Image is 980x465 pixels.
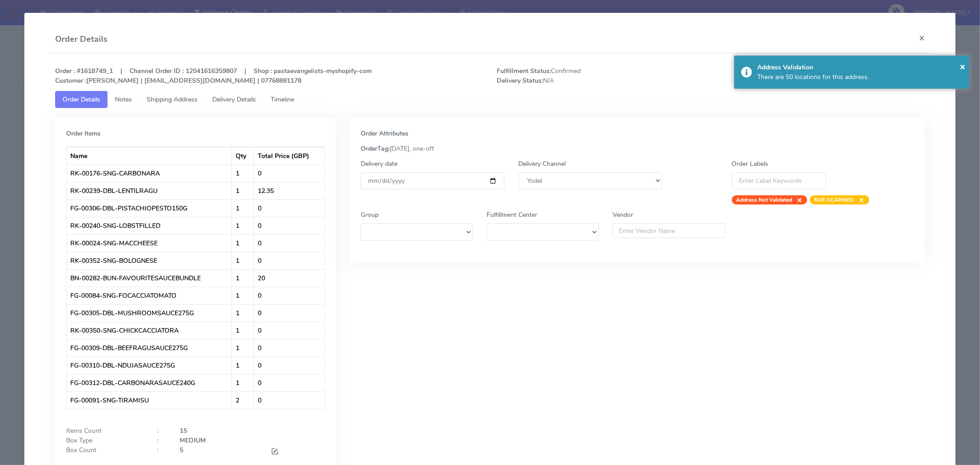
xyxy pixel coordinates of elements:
[67,304,232,322] td: FG-00305-DBL-MUSHROOMSAUCE275G
[66,129,101,138] strong: Order Items
[254,217,324,234] td: 0
[59,436,150,445] div: Box Type
[115,95,132,104] span: Notes
[354,144,921,153] div: [DATE], one-off
[912,26,932,50] button: Close
[67,182,232,199] td: RK-00239-DBL-LENTILRAGU
[960,60,965,74] button: Close
[59,426,150,436] div: Items Count
[232,217,254,234] td: 1
[232,322,254,339] td: 1
[67,234,232,252] td: RK-00024-SNG-MACCHEESE
[361,210,379,220] label: Group
[271,95,294,104] span: Timeline
[497,67,551,75] strong: Fulfillment Status:
[67,357,232,374] td: FG-00310-DBL-NDUJASAUCE275G
[232,269,254,287] td: 1
[732,159,769,169] label: Order Labels
[254,147,324,164] th: Total Price (GBP)
[254,374,324,391] td: 0
[67,287,232,304] td: FG-00084-SNG-FOCACCIATOMATO
[732,172,827,189] input: Enter Label Keywords
[793,195,803,204] span: ×
[361,144,390,153] strong: OrderTag:
[55,76,86,85] strong: Customer :
[232,252,254,269] td: 1
[59,445,150,458] div: Box Count
[147,95,198,104] span: Shipping Address
[232,304,254,322] td: 1
[232,199,254,217] td: 1
[254,339,324,357] td: 0
[815,196,855,204] strong: NOT-SCANNED
[254,357,324,374] td: 0
[67,147,232,164] th: Name
[487,210,537,220] label: Fulfillment Center
[150,426,173,436] div: :
[150,436,173,445] div: :
[232,357,254,374] td: 1
[518,159,566,169] label: Delivery Channel
[254,252,324,269] td: 0
[736,196,793,204] strong: Address Not Validated
[232,182,254,199] td: 1
[67,339,232,357] td: FG-00309-DBL-BEEFRAGUSAUCE275G
[232,234,254,252] td: 1
[855,195,865,204] span: ×
[490,66,711,85] span: Confirmed N/A
[612,223,725,238] input: Enter Vendor Name
[232,164,254,182] td: 1
[67,252,232,269] td: RK-00352-SNG-BOLOGNESE
[150,445,173,458] div: :
[67,199,232,217] td: FG-00306-DBL-PISTACHIOPESTO150G
[62,95,100,104] span: Order Details
[254,199,324,217] td: 0
[180,436,206,445] strong: MEDIUM
[254,164,324,182] td: 0
[757,72,963,82] div: There are 50 locations for this address.
[232,339,254,357] td: 1
[67,322,232,339] td: RK-00350-SNG-CHICKCACCIATORA
[254,287,324,304] td: 0
[67,164,232,182] td: RK-00176-SNG-CARBONARA
[254,304,324,322] td: 0
[232,374,254,391] td: 1
[67,217,232,234] td: RK-00240-SNG-LOBSTFILLED
[67,269,232,287] td: BN-00282-BUN-FAVOURITESAUCEBUNDLE
[960,60,965,73] span: ×
[55,67,372,85] strong: Order : #1618749_1 | Channel Order ID : 12041616359807 | Shop : pastaevangelists-myshopify-com [P...
[55,33,108,45] h4: Order Details
[254,322,324,339] td: 0
[67,391,232,409] td: FG-00091-SNG-TIRAMISU
[254,234,324,252] td: 0
[232,391,254,409] td: 2
[180,426,187,435] strong: 15
[612,210,633,220] label: Vendor
[232,287,254,304] td: 1
[361,159,397,169] label: Delivery date
[232,147,254,164] th: Qty
[254,269,324,287] td: 20
[361,129,408,138] strong: Order Attributes
[180,446,183,454] strong: 5
[212,95,256,104] span: Delivery Details
[55,91,925,108] ul: Tabs
[67,374,232,391] td: FG-00312-DBL-CARBONARASAUCE240G
[254,182,324,199] td: 12.35
[757,62,963,72] div: Address Validation
[254,391,324,409] td: 0
[497,76,543,85] strong: Delivery Status:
